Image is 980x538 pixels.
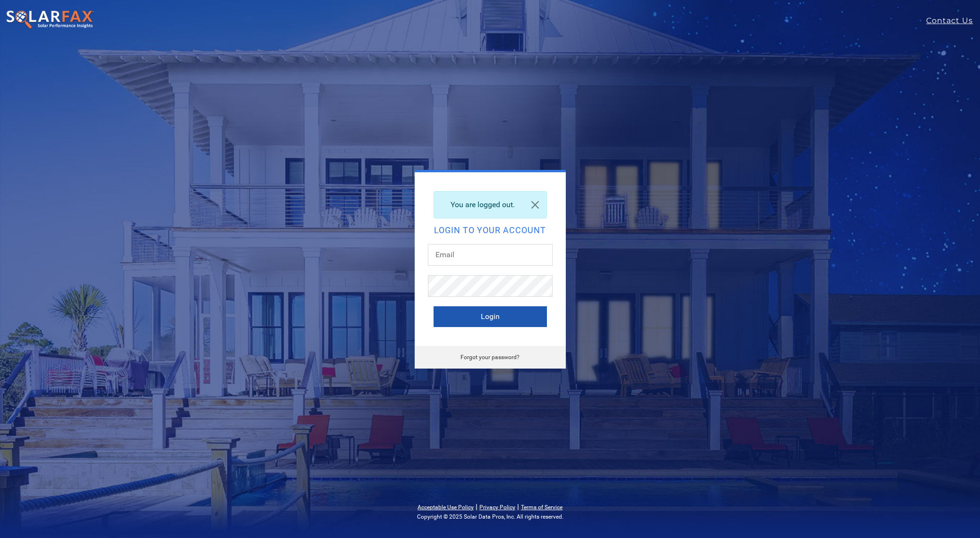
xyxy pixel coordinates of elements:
a: Contact Us [926,15,980,26]
h2: Login to your account [434,226,547,235]
a: Close [524,192,546,218]
img: SolarFax [6,10,94,30]
input: Email [428,244,553,266]
button: Login [434,306,547,327]
a: Forgot your password? [460,354,520,361]
span: | [517,502,519,511]
div: You are logged out. [434,191,547,219]
span: | [476,502,477,511]
a: Acceptable Use Policy [418,504,474,511]
a: Privacy Policy [479,504,515,511]
a: Terms of Service [521,504,562,511]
